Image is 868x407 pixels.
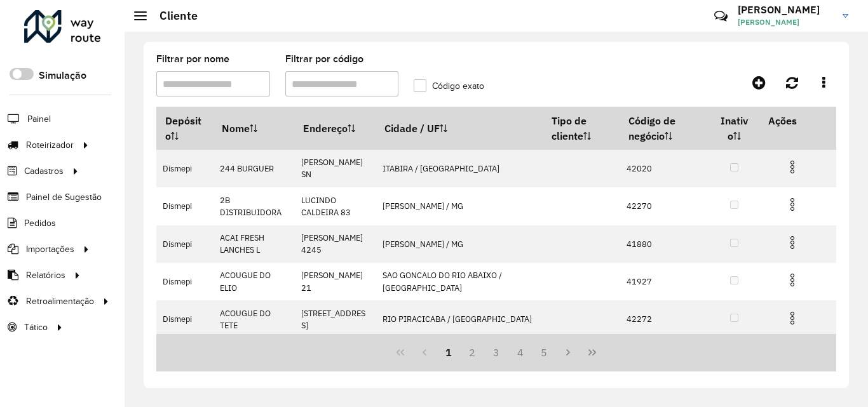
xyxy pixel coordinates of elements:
[437,340,461,364] button: 1
[156,51,229,67] label: Filtrar por nome
[707,3,735,30] a: Contato Rápido
[285,51,363,67] label: Filtrar por código
[26,243,74,256] span: Importações
[213,225,294,263] td: ACAI FRESH LANCHES L
[460,340,484,364] button: 2
[26,138,74,152] span: Roteirizador
[156,300,213,338] td: Dismepi
[156,263,213,300] td: Dismepi
[24,164,64,178] span: Cadastros
[24,217,56,230] span: Pedidos
[620,107,710,150] th: Código de negócio
[738,4,833,16] h3: [PERSON_NAME]
[26,295,94,308] span: Retroalimentação
[147,9,198,23] h2: Cliente
[39,68,86,83] label: Simulação
[580,340,604,364] button: Last Page
[294,150,376,187] td: [PERSON_NAME] SN
[376,263,543,300] td: SAO GONCALO DO RIO ABAIXO / [GEOGRAPHIC_DATA]
[376,300,543,338] td: RIO PIRACICABA / [GEOGRAPHIC_DATA]
[376,225,543,263] td: [PERSON_NAME] / MG
[294,263,376,300] td: [PERSON_NAME] 21
[213,150,294,187] td: 244 BURGUER
[156,225,213,263] td: Dismepi
[414,79,484,93] label: Código exato
[620,187,710,225] td: 42270
[620,263,710,300] td: 41927
[213,300,294,338] td: ACOUGUE DO TETE
[294,300,376,338] td: [STREET_ADDRESS]
[620,300,710,338] td: 42272
[27,112,51,126] span: Painel
[294,107,376,150] th: Endereço
[508,340,532,364] button: 4
[532,340,557,364] button: 5
[620,225,710,263] td: 41880
[556,340,580,364] button: Next Page
[294,225,376,263] td: [PERSON_NAME] 4245
[213,107,294,150] th: Nome
[156,187,213,225] td: Dismepi
[376,187,543,225] td: [PERSON_NAME] / MG
[213,263,294,300] td: ACOUGUE DO ELIO
[709,107,759,150] th: Inativo
[294,187,376,225] td: LUCINDO CALDEIRA 83
[376,107,543,150] th: Cidade / UF
[484,340,508,364] button: 3
[543,107,620,150] th: Tipo de cliente
[24,321,48,334] span: Tático
[26,190,102,204] span: Painel de Sugestão
[156,150,213,187] td: Dismepi
[620,150,710,187] td: 42020
[213,187,294,225] td: 2B DISTRIBUIDORA
[759,107,836,134] th: Ações
[738,17,833,28] span: [PERSON_NAME]
[26,269,65,282] span: Relatórios
[156,107,213,150] th: Depósito
[376,150,543,187] td: ITABIRA / [GEOGRAPHIC_DATA]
